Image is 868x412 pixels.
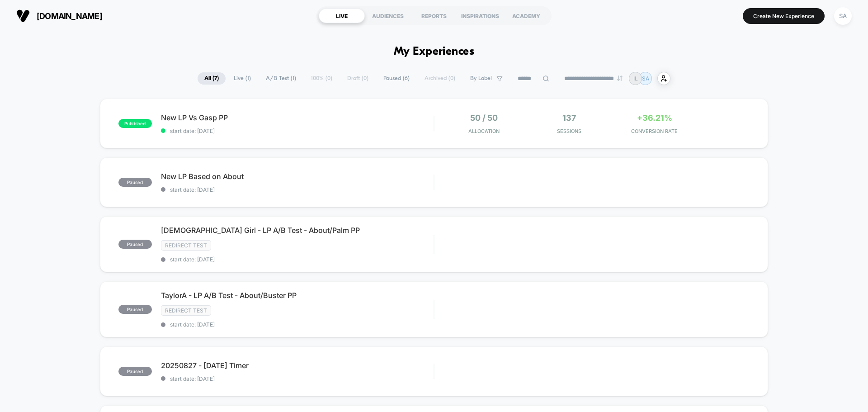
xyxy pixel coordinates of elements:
[614,128,695,134] span: CONVERSION RATE
[161,240,211,251] span: Redirect Test
[411,9,457,23] div: REPORTS
[259,72,303,85] span: A/B Test ( 1 )
[468,128,500,134] span: Allocation
[118,305,152,314] span: paused
[617,76,623,81] img: end
[529,128,610,134] span: Sessions
[118,178,152,187] span: paused
[118,240,152,249] span: paused
[642,75,649,82] p: SA
[161,256,434,263] span: start date: [DATE]
[37,11,102,21] span: [DOMAIN_NAME]
[161,113,434,122] span: New LP Vs Gasp PP
[198,72,226,85] span: All ( 7 )
[503,9,549,23] div: ACADEMY
[161,226,434,235] span: [DEMOGRAPHIC_DATA] Girl - LP A/B Test - About/Palm PP
[16,9,30,23] img: Visually logo
[161,128,434,134] span: start date: [DATE]
[365,9,411,23] div: AUDIENCES
[457,9,503,23] div: INSPIRATIONS
[831,7,854,25] button: SA
[161,321,434,328] span: start date: [DATE]
[470,75,492,82] span: By Label
[319,9,365,23] div: LIVE
[161,361,434,370] span: 20250827 - [DATE] Timer
[394,45,475,58] h1: My Experiences
[377,72,416,85] span: Paused ( 6 )
[161,291,434,300] span: TaylorA - LP A/B Test - About/Buster PP
[470,113,498,123] span: 50 / 50
[118,119,152,128] span: published
[562,113,576,123] span: 137
[161,305,211,316] span: Redirect Test
[161,375,434,382] span: start date: [DATE]
[743,8,825,24] button: Create New Experience
[14,9,105,23] button: [DOMAIN_NAME]
[227,72,258,85] span: Live ( 1 )
[118,367,152,376] span: paused
[637,113,672,123] span: +36.21%
[161,186,434,193] span: start date: [DATE]
[834,7,852,25] div: SA
[161,172,434,181] span: New LP Based on About
[633,75,638,82] p: IL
